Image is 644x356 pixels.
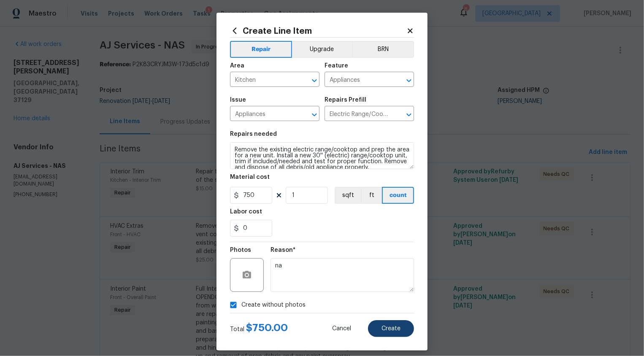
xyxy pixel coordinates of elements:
h2: Create Line Item [230,26,406,35]
button: count [382,187,414,204]
button: Open [308,75,320,86]
button: BRN [352,41,414,58]
button: Open [308,109,320,121]
button: sqft [335,187,361,204]
span: $ 750.00 [246,323,288,333]
button: Upgrade [292,41,352,58]
button: Open [403,75,415,86]
h5: Feature [325,63,348,69]
span: Create [382,326,400,332]
h5: Repairs needed [230,131,277,137]
div: Total [230,324,288,334]
button: Cancel [319,320,365,337]
h5: Labor cost [230,209,262,215]
button: ft [361,187,382,204]
h5: Reason* [271,247,295,253]
textarea: Remove the existing electric range/cooktop and prep the area for a new unit. Install a new 30'' (... [230,142,414,169]
h5: Issue [230,97,246,103]
button: Open [403,109,415,121]
button: Repair [230,41,292,58]
h5: Repairs Prefill [325,97,366,103]
textarea: na [271,258,414,292]
span: Cancel [332,326,351,332]
h5: Photos [230,247,251,253]
span: Create without photos [241,301,306,310]
h5: Area [230,63,244,69]
button: Create [368,320,414,337]
h5: Material cost [230,174,270,180]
